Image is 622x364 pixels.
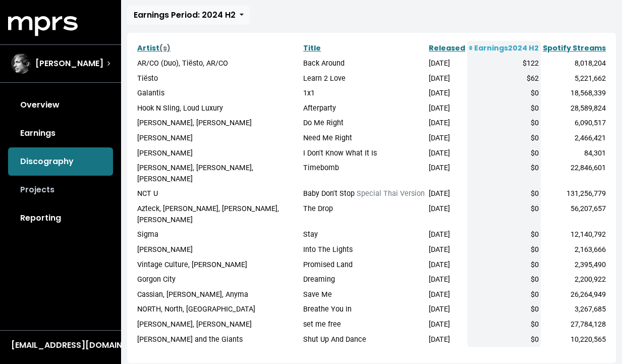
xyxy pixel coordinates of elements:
[135,257,301,273] td: Vintage Culture, [PERSON_NAME]
[469,304,539,315] div: $0
[541,56,608,71] td: 8,018,204
[135,131,301,146] td: [PERSON_NAME]
[427,332,467,347] td: [DATE]
[301,242,427,257] td: Into The Lights
[301,131,427,146] td: Need Me Right
[427,161,467,186] td: [DATE]
[427,317,467,332] td: [DATE]
[469,229,539,240] div: $0
[469,289,539,300] div: $0
[427,146,467,161] td: [DATE]
[469,88,539,99] div: $0
[301,317,427,332] td: set me free
[135,272,301,287] td: Gorgon City
[541,257,608,273] td: 2,395,490
[301,257,427,273] td: Promised Land
[469,188,539,199] div: $0
[429,43,465,53] a: Released
[469,103,539,114] div: $0
[541,227,608,242] td: 12,140,792
[541,161,608,186] td: 22,846,601
[469,163,539,174] div: $0
[427,201,467,227] td: [DATE]
[301,161,427,186] td: Timebomb
[301,302,427,317] td: Breathe You In
[541,131,608,146] td: 2,466,421
[541,116,608,131] td: 6,090,517
[427,272,467,287] td: [DATE]
[541,272,608,287] td: 2,200,922
[427,131,467,146] td: [DATE]
[469,133,539,144] div: $0
[427,71,467,86] td: [DATE]
[541,186,608,201] td: 131,256,779
[541,242,608,257] td: 2,163,666
[301,86,427,101] td: 1x1
[301,201,427,227] td: The Drop
[135,201,301,227] td: Azteck, [PERSON_NAME], [PERSON_NAME], [PERSON_NAME]
[11,339,110,351] div: [EMAIL_ADDRESS][DOMAIN_NAME]
[541,71,608,86] td: 5,221,662
[35,58,103,70] span: [PERSON_NAME]
[137,43,171,53] a: Artist(s)
[301,146,427,161] td: I Don't Know What It Is
[135,86,301,101] td: Galantis
[135,332,301,347] td: [PERSON_NAME] and the Giants
[301,272,427,287] td: Dreaming
[301,186,427,201] td: Baby Don't Stop
[541,146,608,161] td: 84,301
[541,101,608,116] td: 28,589,824
[469,259,539,271] div: $0
[469,58,539,69] div: $122
[301,332,427,347] td: Shut Up And Dance
[8,91,113,119] a: Overview
[135,287,301,302] td: Cassian, [PERSON_NAME], Anyma
[135,186,301,201] td: NCT U
[301,116,427,131] td: Do Me Right
[469,244,539,255] div: $0
[303,43,321,53] a: Title
[541,86,608,101] td: 18,568,339
[135,56,301,71] td: AR/CO (Duo), Tiësto, AR/CO
[301,227,427,242] td: Stay
[301,287,427,302] td: Save Me
[135,302,301,317] td: NORTH, North, [GEOGRAPHIC_DATA]
[427,56,467,71] td: [DATE]
[301,101,427,116] td: Afterparty
[541,201,608,227] td: 56,207,657
[8,176,113,204] a: Projects
[135,116,301,131] td: [PERSON_NAME], [PERSON_NAME]
[8,20,78,31] a: mprs logo
[135,161,301,186] td: [PERSON_NAME], [PERSON_NAME], [PERSON_NAME]
[469,118,539,129] div: $0
[427,302,467,317] td: [DATE]
[469,148,539,159] div: $0
[8,119,113,147] a: Earnings
[543,43,606,53] a: Spotify Streams
[135,227,301,242] td: Sigma
[541,332,608,347] td: 10,220,565
[301,71,427,86] td: Learn 2 Love
[427,86,467,101] td: [DATE]
[427,116,467,131] td: [DATE]
[135,101,301,116] td: Hook N Sling, Loud Luxury
[469,274,539,285] div: $0
[427,227,467,242] td: [DATE]
[11,54,31,74] img: The selected account / producer
[135,242,301,257] td: [PERSON_NAME]
[427,287,467,302] td: [DATE]
[427,101,467,116] td: [DATE]
[134,9,236,21] span: Earnings Period: 2024 H2
[469,319,539,330] div: $0
[357,189,425,198] span: Special Thai Version
[541,317,608,332] td: 27,784,128
[135,317,301,332] td: [PERSON_NAME], [PERSON_NAME]
[427,257,467,273] td: [DATE]
[541,287,608,302] td: 26,264,949
[467,41,541,56] th: Earnings 2024 H2
[541,302,608,317] td: 3,267,685
[135,71,301,86] td: Tiësto
[427,242,467,257] td: [DATE]
[159,43,171,53] span: (s)
[8,204,113,232] a: Reporting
